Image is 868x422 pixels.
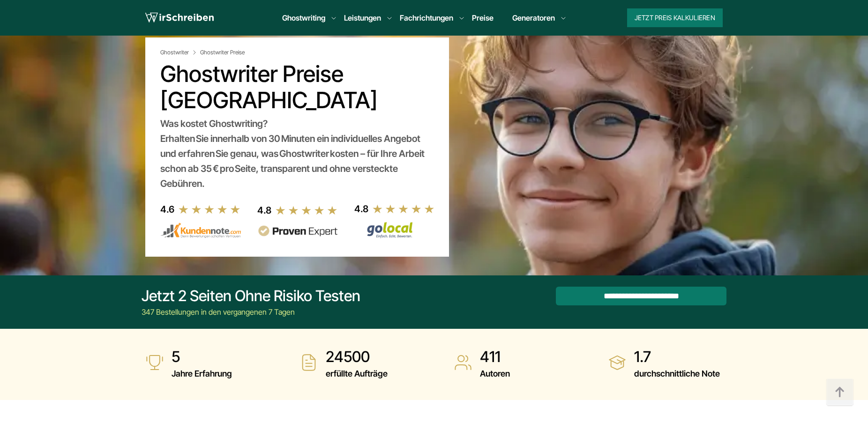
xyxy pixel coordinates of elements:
div: 4.8 [257,203,271,218]
a: Ghostwriter [160,49,198,56]
div: Was kostet Ghostwriting? Erhalten Sie innerhalb von 30 Minuten ein individuelles Angebot und erfa... [160,116,434,191]
img: stars [178,204,241,215]
span: erfüllte Aufträge [326,366,388,381]
h1: Ghostwriter Preise [GEOGRAPHIC_DATA] [160,61,434,113]
a: Ghostwriting [282,12,325,23]
img: erfüllte Aufträge [299,353,318,372]
img: durchschnittliche Note [608,353,627,372]
img: stars [275,205,338,215]
strong: 24500 [326,348,388,366]
a: Leistungen [344,12,381,23]
img: logo wirschreiben [145,11,214,25]
span: Ghostwriter Preise [200,49,245,56]
a: Generatoren [512,12,555,23]
span: Jahre Erfahrung [172,366,232,381]
span: durchschnittliche Note [634,366,720,381]
img: button top [826,378,854,407]
img: provenexpert reviews [257,225,338,237]
button: Jetzt Preis kalkulieren [627,8,723,27]
strong: 5 [172,348,232,366]
a: Preise [472,13,494,22]
img: Wirschreiben Bewertungen [354,222,435,238]
img: Autoren [454,353,472,372]
img: Jahre Erfahrung [145,353,164,372]
div: 347 Bestellungen in den vergangenen 7 Tagen [142,306,360,318]
strong: 411 [480,348,510,366]
a: Fachrichtungen [400,12,453,23]
img: kundennote [160,222,241,238]
div: Jetzt 2 Seiten ohne Risiko testen [142,287,360,305]
strong: 1.7 [634,348,720,366]
span: Autoren [480,366,510,381]
div: 4.8 [354,201,368,216]
div: 4.6 [160,202,174,217]
img: stars [372,204,435,214]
